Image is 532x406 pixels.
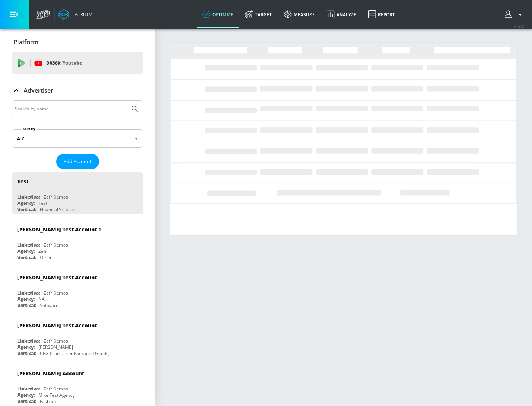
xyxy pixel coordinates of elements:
div: Mike Test Agency [38,392,75,398]
div: DV360: Youtube [12,52,143,74]
div: Platform [12,32,143,52]
div: [PERSON_NAME] Test Account [17,322,97,329]
span: v 4.24.0 [514,24,525,28]
div: Agency: [17,392,35,398]
div: Linked as: [17,290,40,296]
div: [PERSON_NAME] Test Account [17,274,97,281]
div: [PERSON_NAME] Test Account 1Linked as:Zefr DemosAgency:ZefrVertical:Other [12,220,143,262]
div: [PERSON_NAME] Test AccountLinked as:Zefr DemosAgency:NAVertical:Software [12,268,143,310]
span: Add Account [64,157,92,166]
div: [PERSON_NAME] Test AccountLinked as:Zefr DemosAgency:[PERSON_NAME]Vertical:CPG (Consumer Packaged... [12,316,143,358]
div: Zefr Demos [44,290,68,296]
div: Financial Services [40,206,76,213]
div: Zefr Demos [44,194,68,200]
div: Agency: [17,248,35,254]
div: Vertical: [17,254,36,261]
div: Fashion [40,398,56,405]
input: Search by name [15,104,127,114]
div: Atrium [72,11,93,18]
div: Vertical: [17,206,36,213]
p: Youtube [62,59,82,67]
div: Agency: [17,296,35,302]
div: [PERSON_NAME] Account [17,370,84,377]
a: Atrium [58,9,93,20]
p: Advertiser [24,86,53,94]
a: optimize [197,1,239,28]
div: Zefr [38,248,47,254]
div: Linked as: [17,386,40,392]
a: Target [239,1,278,28]
div: Other [40,254,52,261]
div: Vertical: [17,398,36,405]
div: Advertiser [12,80,143,101]
div: NA [38,296,45,302]
a: Report [362,1,401,28]
div: Agency: [17,344,35,350]
div: Agency: [17,200,35,206]
div: TestLinked as:Zefr DemosAgency:TestVertical:Financial Services [12,172,143,214]
label: Sort By [21,127,37,131]
div: Zefr Demos [44,386,68,392]
a: measure [278,1,321,28]
div: Zefr Demos [44,338,68,344]
div: [PERSON_NAME] Test Account 1 [17,226,101,233]
div: Linked as: [17,338,40,344]
div: Vertical: [17,302,36,309]
div: [PERSON_NAME] [38,344,73,350]
a: Analyze [321,1,362,28]
div: A-Z [12,129,143,148]
div: Software [40,302,58,309]
p: DV360: [46,59,82,67]
div: Zefr Demos [44,242,68,248]
div: Test [38,200,47,206]
p: Platform [14,38,38,46]
div: Vertical: [17,350,36,357]
div: Linked as: [17,194,40,200]
div: Linked as: [17,242,40,248]
button: Add Account [56,154,99,169]
div: CPG (Consumer Packaged Goods) [40,350,110,357]
div: Test [17,178,28,185]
